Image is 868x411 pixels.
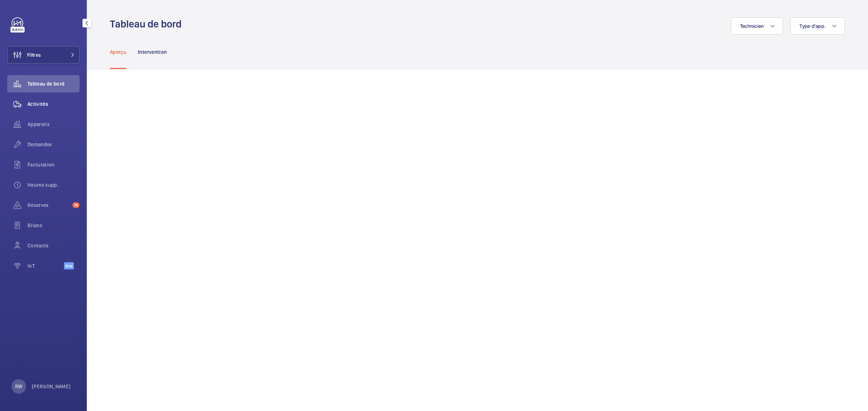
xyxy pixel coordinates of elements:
[138,48,167,56] p: Intervention
[27,141,80,148] span: Demandes
[27,80,80,87] span: Tableau de bord
[110,17,186,31] h1: Tableau de bord
[27,100,80,108] span: Activités
[27,262,64,269] span: IoT
[731,17,783,35] button: Technicien
[27,181,80,189] span: Heures supp.
[15,383,22,390] p: RW
[27,222,80,229] span: Bilans
[27,202,69,209] span: Réserves
[27,242,80,249] span: Contacts
[110,48,126,56] p: Aperçu
[27,161,80,168] span: Facturation
[72,202,80,208] span: 74
[799,23,826,29] span: Type d'app.
[740,23,764,29] span: Technicien
[64,262,74,269] span: Beta
[790,17,845,35] button: Type d'app.
[27,51,41,59] span: Filtres
[32,383,71,390] p: [PERSON_NAME]
[7,46,80,64] button: Filtres
[27,121,80,128] span: Appareils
